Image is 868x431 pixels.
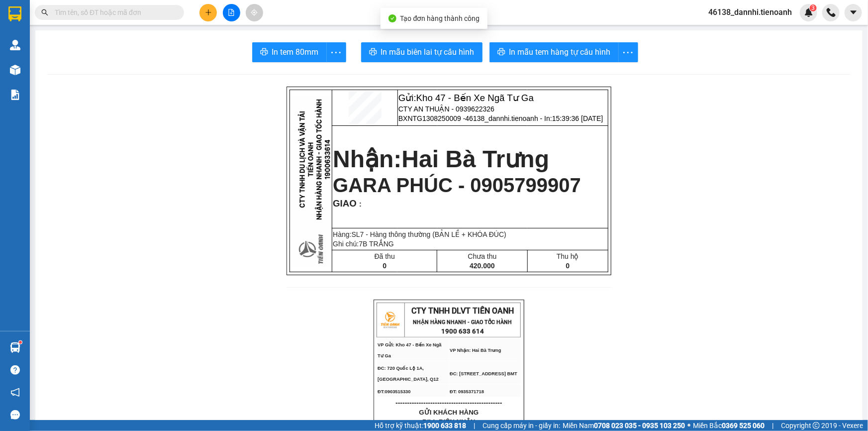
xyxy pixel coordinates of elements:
[594,422,685,430] strong: 0708 023 035 - 0935 103 250
[55,7,172,18] input: Tìm tên, số ĐT hoặc mã đơn
[509,46,611,58] span: In mẫu tem hàng tự cấu hình
[378,389,410,394] span: ĐT:0903515330
[54,49,144,75] span: BXNTG1308250008 -
[381,46,475,58] span: In mẫu biên lai tự cấu hình
[482,420,560,431] span: Cung cấp máy in - giấy in:
[357,200,362,208] span: :
[557,252,579,260] span: Thu hộ
[10,90,20,100] img: solution-icon
[10,40,20,50] img: warehouse-icon
[398,105,494,113] span: CTY AN THUẬN - 0939622326
[413,319,512,325] strong: NHẬN HÀNG NHANH - GIAO TỐC HÀNH
[54,58,144,75] span: 46138_dannhi.tienoanh - In:
[450,348,501,353] span: VP Nhận: Hai Bà Trưng
[398,93,534,103] span: Gửi:
[618,42,638,62] button: more
[693,420,765,431] span: Miền Bắc
[441,327,484,335] strong: 1900 633 614
[333,174,581,196] span: GARA PHÚC - 0905799907
[272,46,319,58] span: In tem 80mm
[813,422,820,429] span: copyright
[470,262,495,270] span: 420.000
[54,29,117,47] span: TP THÀNH LỘC - 0981161302
[619,46,638,59] span: more
[326,42,346,62] button: more
[566,262,570,270] span: 0
[360,230,506,238] span: 7 - Hàng thông thường (BẢN LỀ + KHÓA ĐÚC)
[772,420,773,431] span: |
[422,418,476,426] span: BILL BIÊN NHẬN
[252,42,327,62] button: printerIn tem 80mm
[251,9,258,16] span: aim
[398,114,603,122] span: BXNTG1308250009 -
[19,341,22,344] sup: 1
[378,308,402,332] img: logo
[10,365,20,375] span: question-circle
[563,420,685,431] span: Miền Nam
[375,252,395,260] span: Đã thu
[388,14,396,22] span: check-circle
[450,371,517,376] span: ĐC: [STREET_ADDRESS] BMT
[416,93,534,103] span: Kho 47 - Bến Xe Ngã Tư Ga
[804,8,813,17] img: icon-new-feature
[474,420,475,431] span: |
[359,240,393,248] span: 7B TRẮNG
[246,4,263,21] button: aim
[466,114,603,122] span: 46138_dannhi.tienoanh - In:
[402,146,550,172] span: Hai Bà Trưng
[333,230,506,238] span: Hàng:SL
[54,5,140,27] span: Kho 47 - Bến Xe Ngã Tư Ga
[8,6,21,21] img: logo-vxr
[845,4,862,21] button: caret-down
[63,67,121,75] span: 15:27:16 [DATE]
[810,4,817,11] sup: 3
[199,4,217,21] button: plus
[468,252,497,260] span: Chưa thu
[41,9,48,16] span: search
[205,9,212,16] span: plus
[378,342,441,358] span: VP Gửi: Kho 47 - Bến Xe Ngã Tư Ga
[361,42,482,62] button: printerIn mẫu biên lai tự cấu hình
[722,422,765,430] strong: 0369 525 060
[552,114,603,122] span: 15:39:36 [DATE]
[450,389,484,394] span: ĐT: 0935371718
[260,48,268,57] span: printer
[497,48,505,57] span: printer
[383,262,386,270] span: 0
[10,388,20,397] span: notification
[423,422,466,430] strong: 1900 633 818
[375,420,466,431] span: Hỗ trợ kỹ thuật:
[333,146,549,172] strong: Nhận:
[811,4,815,11] span: 3
[411,306,514,316] span: CTY TNHH DLVT TIẾN OANH
[378,366,439,382] span: ĐC: 720 Quốc Lộ 1A, [GEOGRAPHIC_DATA], Q12
[333,240,394,248] span: Ghi chú:
[228,9,235,16] span: file-add
[10,342,20,353] img: warehouse-icon
[700,6,800,18] span: 46138_dannhi.tienoanh
[827,8,836,17] img: phone-icon
[223,4,240,21] button: file-add
[400,14,480,22] span: Tạo đơn hàng thành công
[327,46,346,59] span: more
[419,409,479,416] span: GỬI KHÁCH HÀNG
[333,198,357,209] span: GIAO
[54,5,140,27] span: Gửi:
[395,399,502,407] span: ----------------------------------------------
[489,42,619,62] button: printerIn mẫu tem hàng tự cấu hình
[10,410,20,420] span: message
[687,424,690,428] span: ⚪️
[10,65,20,75] img: warehouse-icon
[369,48,377,57] span: printer
[849,8,858,17] span: caret-down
